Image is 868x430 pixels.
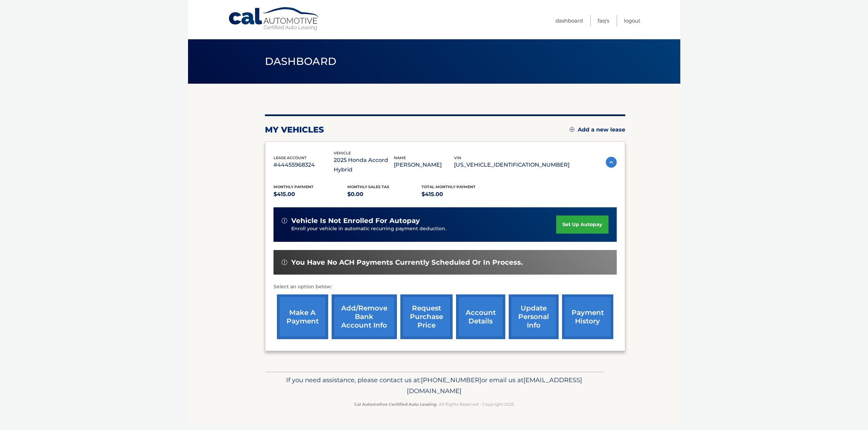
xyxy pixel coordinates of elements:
a: Dashboard [556,15,583,26]
a: account details [456,294,505,339]
span: vin [454,155,461,160]
p: [US_VEHICLE_IDENTIFICATION_NUMBER] [454,160,570,170]
span: name [394,155,406,160]
a: Add/Remove bank account info [332,294,397,339]
span: lease account [273,155,307,160]
a: set up autopay [556,216,608,234]
p: If you need assistance, please contact us at: or email us at [269,375,599,397]
span: Monthly Payment [273,184,313,189]
a: Logout [624,15,640,26]
span: [PHONE_NUMBER] [421,376,481,384]
img: alert-white.svg [282,218,287,223]
span: [EMAIL_ADDRESS][DOMAIN_NAME] [407,376,582,395]
p: #44455968324 [273,160,334,170]
p: - All Rights Reserved - Copyright 2025 [269,401,599,408]
p: [PERSON_NAME] [394,160,454,170]
p: $415.00 [273,190,348,199]
a: make a payment [277,294,328,339]
span: Monthly sales Tax [347,184,389,189]
p: 2025 Honda Accord Hybrid [334,155,394,175]
img: accordion-active.svg [606,157,617,168]
a: payment history [562,294,613,339]
p: $415.00 [422,190,496,199]
p: Select an option below: [273,283,617,291]
img: alert-white.svg [282,260,287,265]
p: Enroll your vehicle in automatic recurring payment deduction. [291,225,557,233]
span: vehicle [334,151,351,155]
a: FAQ's [598,15,609,26]
a: update personal info [509,294,559,339]
strong: Cal Automotive Certified Auto Leasing [354,402,436,407]
a: Cal Automotive [228,7,320,31]
img: add.svg [570,127,574,132]
a: request purchase price [400,294,453,339]
span: vehicle is not enrolled for autopay [291,217,420,225]
span: Dashboard [265,55,337,68]
p: $0.00 [347,190,422,199]
a: Add a new lease [570,126,625,133]
span: You have no ACH payments currently scheduled or in process. [291,258,523,267]
h2: my vehicles [265,125,324,135]
span: Total Monthly Payment [422,184,476,189]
